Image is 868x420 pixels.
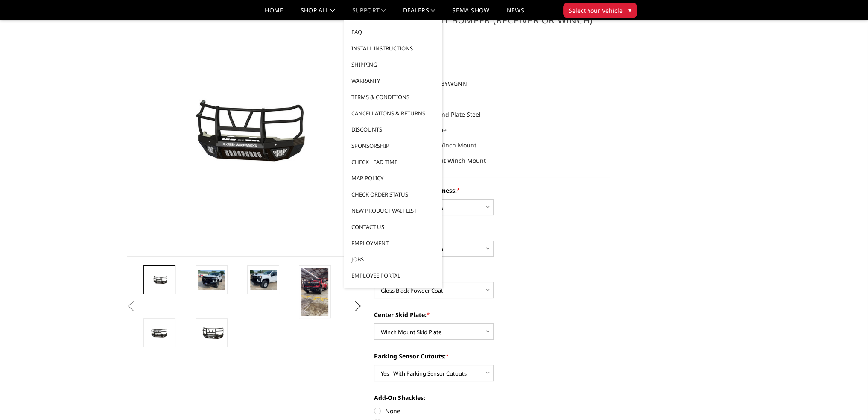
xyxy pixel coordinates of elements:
[374,186,610,195] label: Camera Relocation Harness:
[374,227,610,236] label: Center Grill Mesh:
[374,406,610,415] label: None
[347,203,438,219] a: New Product Wait List
[569,6,623,15] span: Select Your Vehicle
[347,24,438,40] a: FAQ
[127,0,362,257] a: 2024-2025 Chevrolet 2500-3500 - T2 Series - Extreme Front Bumper (receiver or winch)
[347,251,438,267] a: Jobs
[301,268,328,316] img: 2024-2025 Chevrolet 2500-3500 - T2 Series - Extreme Front Bumper (receiver or winch)
[347,73,438,89] a: Warranty
[347,121,438,138] a: Discounts
[125,300,137,313] button: Previous
[563,3,637,18] button: Select Your Vehicle
[198,325,225,340] img: 2024-2025 Chevrolet 2500-3500 - T2 Series - Extreme Front Bumper (receiver or winch)
[301,7,335,20] a: shop all
[198,270,225,290] img: 2024-2025 Chevrolet 2500-3500 - T2 Series - Extreme Front Bumper (receiver or winch)
[265,7,283,20] a: Home
[374,352,610,361] label: Parking Sensor Cutouts:
[146,273,173,286] img: 2024-2025 Chevrolet 2500-3500 - T2 Series - Extreme Front Bumper (receiver or winch)
[347,235,438,251] a: Employment
[423,138,476,153] dd: With Winch Mount
[347,40,438,56] a: Install Instructions
[506,7,524,20] a: News
[347,170,438,186] a: MAP Policy
[374,269,610,278] label: Powder Coat Finish:
[403,7,435,20] a: Dealers
[250,270,277,290] img: 2024-2025 Chevrolet 2500-3500 - T2 Series - Extreme Front Bumper (receiver or winch)
[423,153,486,168] dd: Without Winch Mount
[347,186,438,203] a: Check Order Status
[423,107,481,122] dd: Diamond Plate Steel
[825,379,868,420] iframe: Chat Widget
[347,219,438,235] a: Contact Us
[352,7,386,20] a: Support
[423,76,467,91] dd: EEC24BYWGNN
[347,105,438,121] a: Cancellations & Returns
[347,138,438,154] a: Sponsorship
[351,300,364,313] button: Next
[374,310,610,319] label: Center Skid Plate:
[347,89,438,105] a: Terms & Conditions
[347,267,438,284] a: Employee Portal
[628,6,631,15] span: ▾
[347,154,438,170] a: Check Lead Time
[146,326,173,340] img: 2024-2025 Chevrolet 2500-3500 - T2 Series - Extreme Front Bumper (receiver or winch)
[347,56,438,73] a: Shipping
[452,7,489,20] a: SEMA Show
[374,393,610,402] label: Add-On Shackles:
